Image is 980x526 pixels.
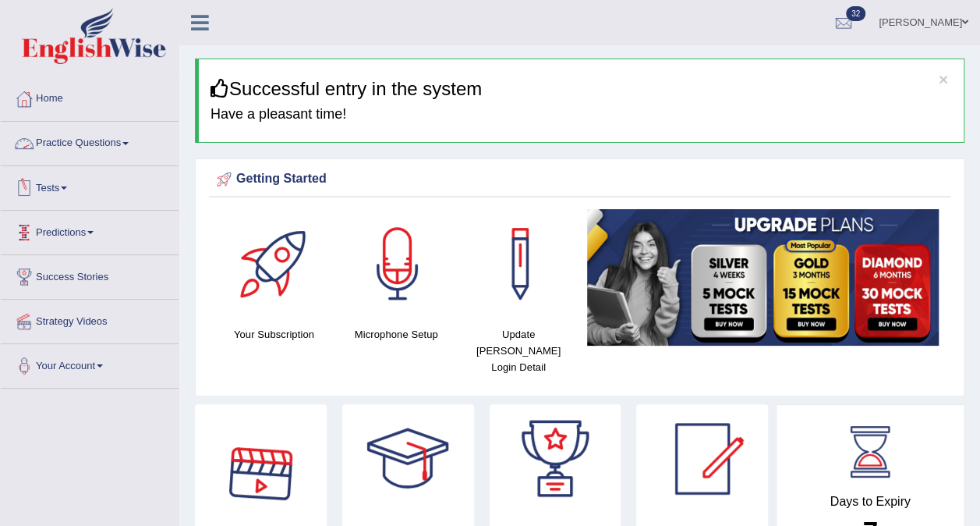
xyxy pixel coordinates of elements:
h4: Update [PERSON_NAME] Login Detail [465,326,572,375]
a: Tests [1,166,179,205]
div: Getting Started [213,168,946,191]
img: small5.jpg [587,209,939,345]
h4: Your Subscription [221,326,327,343]
a: Strategy Videos [1,300,179,339]
h3: Successful entry in the system [211,79,952,99]
button: × [939,71,948,87]
a: Home [1,77,179,116]
h4: Microphone Setup [343,326,450,343]
h4: Have a pleasant time! [211,107,952,123]
a: Success Stories [1,255,179,294]
a: Practice Questions [1,122,179,161]
span: 32 [846,6,865,21]
a: Predictions [1,211,179,250]
h4: Days to Expiry [794,495,946,509]
a: Your Account [1,344,179,383]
